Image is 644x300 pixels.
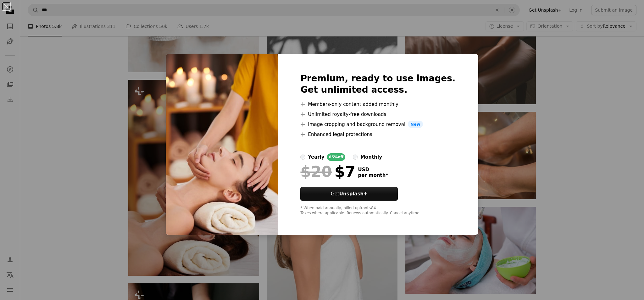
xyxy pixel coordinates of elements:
li: Unlimited royalty-free downloads [300,111,455,118]
li: Members-only content added monthly [300,101,455,108]
div: 65% off [327,153,346,161]
div: $7 [300,163,355,180]
h2: Premium, ready to use images. Get unlimited access. [300,73,455,95]
div: yearly [308,153,324,161]
div: * When paid annually, billed upfront $84 Taxes where applicable. Renews automatically. Cancel any... [300,206,455,216]
strong: Unsplash+ [339,191,368,197]
span: USD [358,167,388,172]
li: Enhanced legal protections [300,131,455,138]
input: yearly65%off [300,155,305,160]
img: premium_photo-1683134300303-7ab756d66bcc [166,54,278,235]
button: GetUnsplash+ [300,187,398,201]
span: $20 [300,163,332,180]
li: Image cropping and background removal [300,121,455,128]
span: New [408,121,423,128]
span: per month * [358,172,388,178]
div: monthly [360,153,382,161]
input: monthly [353,155,358,160]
